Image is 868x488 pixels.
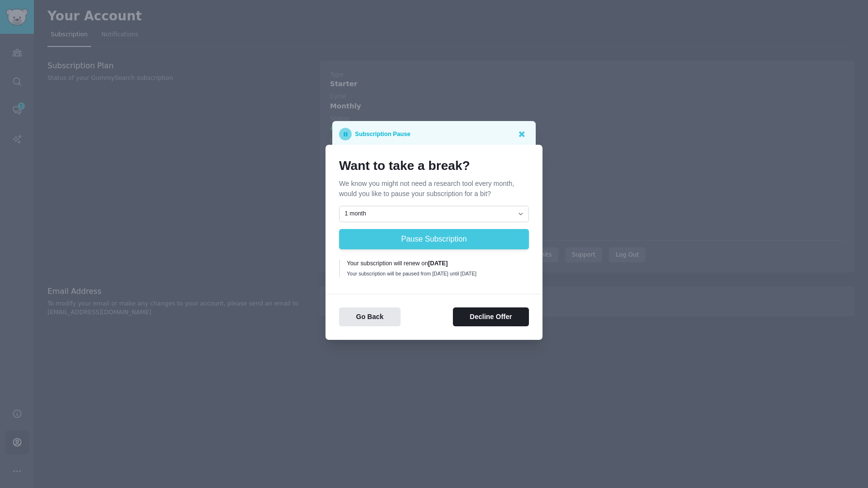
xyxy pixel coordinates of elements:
[347,270,522,277] div: Your subscription will be paused from [DATE] until [DATE]
[347,259,522,268] div: Your subscription will renew on
[339,179,529,199] p: We know you might not need a research tool every month, would you like to pause your subscription...
[428,260,448,267] b: [DATE]
[453,307,529,326] button: Decline Offer
[339,158,529,174] h1: Want to take a break?
[355,128,410,140] p: Subscription Pause
[339,229,529,249] button: Pause Subscription
[339,307,401,326] button: Go Back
